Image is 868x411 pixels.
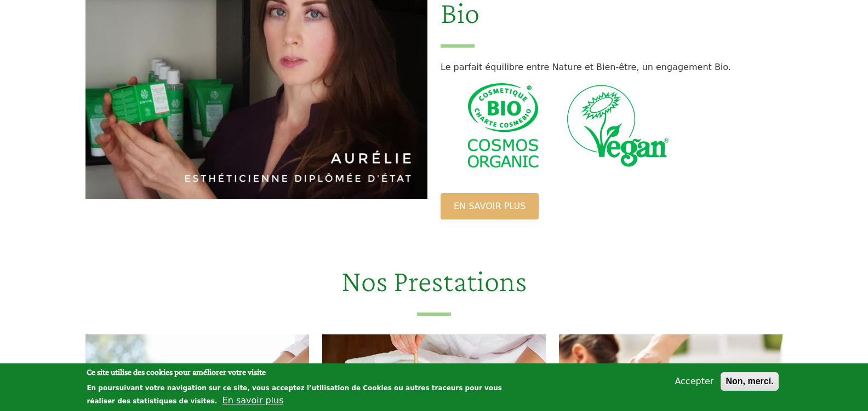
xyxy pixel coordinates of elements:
h2: Ce site utilise des cookies pour améliorer votre visite [87,366,503,378]
button: Non, merci. [721,372,778,391]
h2: Nos Prestations [85,263,783,316]
button: Accepter [670,375,718,388]
button: En savoir plus [222,394,284,407]
img: Bio [441,83,566,167]
img: Vegan [566,83,671,168]
a: En savoir plus [441,193,539,219]
p: Le parfait équilibre entre Nature et Bien-être, un engagement Bio. [441,61,783,74]
p: En poursuivant votre navigation sur ce site, vous acceptez l’utilisation de Cookies ou autres tra... [87,384,501,405]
